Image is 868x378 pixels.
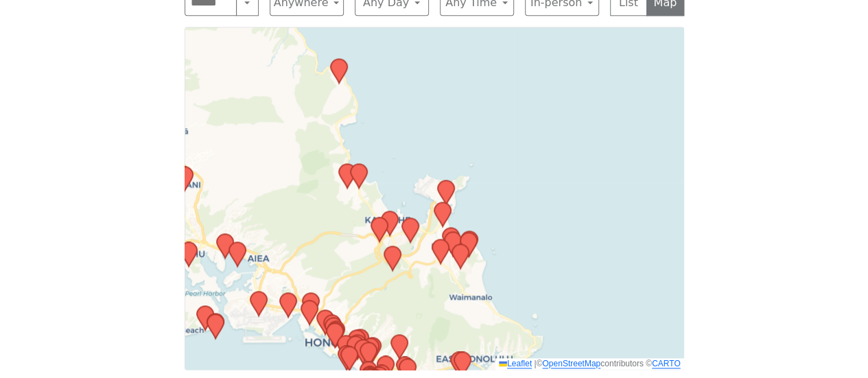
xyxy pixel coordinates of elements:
a: OpenStreetMap [542,359,600,368]
a: Leaflet [499,359,532,368]
a: CARTO [652,359,681,368]
span: | [534,359,536,368]
div: © contributors © [495,358,684,370]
